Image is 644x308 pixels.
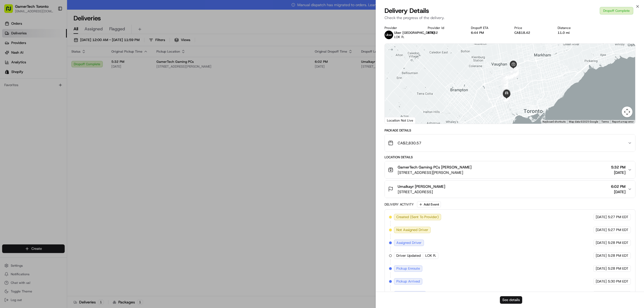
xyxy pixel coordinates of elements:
div: 12 [509,73,515,79]
span: CA$2,830.57 [398,140,421,146]
img: 1736555255976-a54dd68f-1ca7-489b-9aae-adbdc363a1c4 [5,51,15,61]
div: 14 [506,74,512,80]
button: CA$2,830.57 [385,134,635,152]
div: 37 [504,96,510,102]
div: 23 [502,83,508,89]
button: 87E42 [428,31,438,35]
button: GamerTech Gaming PCs [PERSON_NAME][STREET_ADDRESS][PERSON_NAME]5:32 PM[DATE] [385,161,635,178]
div: 4 [511,67,517,73]
div: 8 [513,71,519,77]
div: Provider [385,26,419,30]
p: Welcome 👋 [5,21,98,30]
div: 19 [501,76,507,82]
button: See all [83,69,98,75]
div: 10 [511,72,517,78]
div: Past conversations [5,70,36,74]
a: Open this area in Google Maps (opens a new window) [386,117,404,124]
span: [STREET_ADDRESS][PERSON_NAME] [398,170,471,175]
div: Start new chat [24,51,88,57]
span: Map data ©2025 Google [569,120,598,123]
div: 22 [502,82,508,88]
img: Google [386,117,404,124]
img: 8016278978528_b943e370aa5ada12b00a_72.png [11,51,21,61]
p: Check the progress of the delivery. [385,15,635,20]
button: Add Event [417,201,441,208]
span: Pylon [53,133,65,137]
div: 6 [513,67,518,73]
span: LOK R. [425,253,436,258]
button: Map camera controls [622,107,632,117]
button: Umalkayr [PERSON_NAME][STREET_ADDRESS]6:02 PM[DATE] [385,181,635,198]
div: 24 [502,86,508,91]
a: 📗Knowledge Base [3,118,43,127]
div: 21 [503,80,508,86]
div: We're available if you need us! [24,57,74,61]
div: 31 [501,93,507,99]
div: Provider Id [428,26,462,30]
span: Umalkayr [PERSON_NAME] [398,184,445,189]
div: Delivery Activity [385,202,414,207]
img: Nash [5,5,16,16]
div: Package Details [385,128,635,133]
span: 6:02 PM [611,184,625,189]
div: Location Not Live [385,117,416,124]
span: • [45,98,46,102]
div: Price [514,26,549,30]
div: 15 [503,75,509,81]
span: 5:28 PM EDT [608,253,628,258]
span: 5:27 PM EDT [608,215,628,219]
span: Pickup Enroute [396,266,420,271]
span: [DATE] [47,83,58,87]
div: Dropoff ETA [471,26,506,30]
span: Not Assigned Driver [396,228,428,232]
span: GamerTech Gaming PCs [PERSON_NAME] [398,164,471,170]
span: Pickup Arrived [396,279,420,284]
span: [DATE] [596,253,607,258]
div: 💻 [45,120,50,125]
span: LOK R. [394,35,404,39]
span: • [45,83,46,87]
span: Driver Updated [396,253,421,258]
span: [DATE] [47,98,58,102]
img: Grace Nketiah [5,93,14,101]
div: 16 [501,75,507,81]
span: [DATE] [596,228,607,232]
span: API Documentation [51,120,86,125]
span: [DATE] [596,279,607,284]
span: Knowledge Base [11,120,41,125]
div: 📗 [5,120,10,125]
div: 9 [512,72,518,78]
span: [STREET_ADDRESS] [398,189,445,195]
div: 7 [513,70,519,76]
a: Powered byPylon [38,133,65,137]
div: Distance [558,26,592,30]
div: 20 [502,78,507,84]
span: 5:28 PM EDT [608,266,628,271]
span: [DATE] [596,215,607,219]
span: [PERSON_NAME] [17,98,43,102]
span: 5:32 PM [611,164,625,170]
div: 11.0 mi [558,31,592,35]
input: Clear [14,35,89,40]
a: Terms (opens in new tab) [601,120,609,123]
div: 6:44 PM [471,31,506,35]
button: Start new chat [91,53,98,59]
span: Delivery Details [385,6,429,15]
div: 13 [508,73,514,79]
span: 5:27 PM EDT [608,228,628,232]
span: Assigned Driver [396,240,422,245]
span: Uber [GEOGRAPHIC_DATA] [394,31,435,35]
span: 5:28 PM EDT [608,240,628,245]
div: 3 [511,66,517,72]
div: 11 [509,73,515,79]
span: [DATE] [596,240,607,245]
img: 1736555255976-a54dd68f-1ca7-489b-9aae-adbdc363a1c4 [11,98,15,102]
span: [PERSON_NAME] [17,83,43,87]
span: [DATE] [611,170,625,175]
img: 1736555255976-a54dd68f-1ca7-489b-9aae-adbdc363a1c4 [11,83,15,88]
a: Report a map error [612,120,634,123]
span: [DATE] [596,266,607,271]
span: 5:30 PM EDT [608,279,628,284]
button: See details [500,296,522,304]
span: [DATE] [611,189,625,195]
